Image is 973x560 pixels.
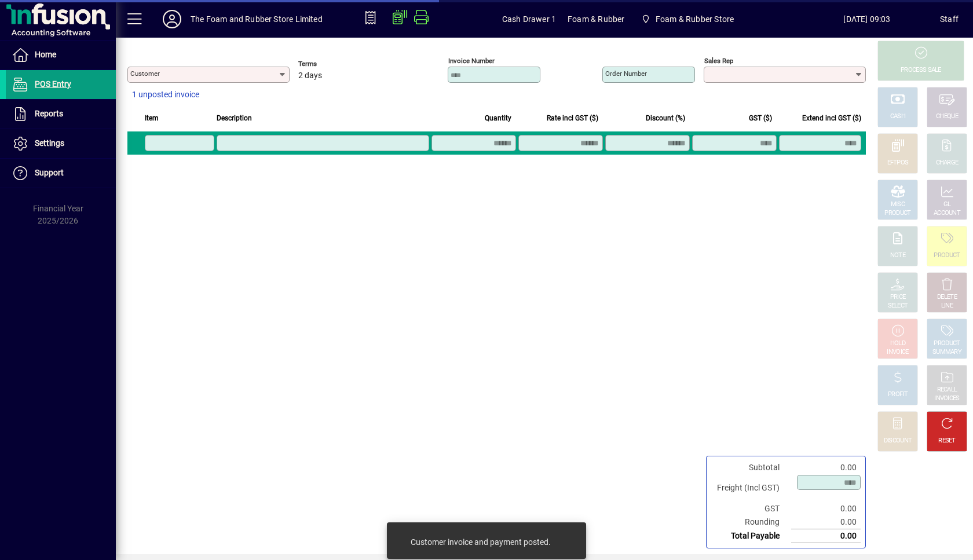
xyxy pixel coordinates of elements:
span: [DATE] 09:03 [794,10,940,28]
div: RESET [938,437,956,445]
button: 1 unposted invoice [127,85,204,105]
td: Subtotal [711,461,791,474]
mat-label: Customer [130,69,160,78]
div: Customer invoice and payment posted. [411,536,551,548]
a: Settings [6,129,116,158]
span: 1 unposted invoice [132,89,199,101]
mat-label: Sales rep [704,57,733,65]
span: Terms [298,60,368,68]
td: 0.00 [791,461,861,474]
div: PRODUCT [934,339,960,348]
td: 0.00 [791,502,861,515]
td: Total Payable [711,529,791,543]
span: Rate incl GST ($) [547,112,598,125]
div: PRICE [890,293,906,302]
div: INVOICE [887,348,908,357]
div: HOLD [890,339,905,348]
span: Support [35,168,64,177]
td: Rounding [711,515,791,529]
span: Extend incl GST ($) [802,112,861,125]
div: The Foam and Rubber Store Limited [191,10,323,28]
div: NOTE [890,251,905,260]
span: Quantity [485,112,511,125]
td: GST [711,502,791,515]
a: Home [6,41,116,69]
span: 2 days [298,71,322,80]
div: ACCOUNT [934,209,960,218]
span: Cash Drawer 1 [502,10,556,28]
div: RECALL [937,386,957,394]
div: PRODUCT [934,251,960,260]
div: PRODUCT [884,209,910,218]
span: Description [217,112,252,125]
div: DELETE [937,293,957,302]
a: Support [6,159,116,188]
span: GST ($) [749,112,772,125]
div: SUMMARY [932,348,961,357]
span: Foam & Rubber [568,10,624,28]
div: CHEQUE [936,112,958,121]
div: Staff [940,10,959,28]
mat-label: Invoice number [448,57,495,65]
div: PROCESS SALE [901,66,941,75]
td: Freight (Incl GST) [711,474,791,502]
button: Profile [153,9,191,30]
span: Foam & Rubber Store [656,10,734,28]
span: Item [145,112,159,125]
div: MISC [891,200,905,209]
div: GL [943,200,951,209]
span: Settings [35,138,64,148]
span: POS Entry [35,79,71,89]
td: 0.00 [791,515,861,529]
span: Discount (%) [646,112,685,125]
div: INVOICES [934,394,959,403]
div: CASH [890,112,905,121]
a: Reports [6,100,116,129]
div: LINE [941,302,953,310]
mat-label: Order number [605,69,647,78]
span: Foam & Rubber Store [636,9,738,30]
div: PROFIT [888,390,908,399]
div: SELECT [888,302,908,310]
div: CHARGE [936,159,959,167]
td: 0.00 [791,529,861,543]
span: Home [35,50,56,59]
div: DISCOUNT [884,437,912,445]
div: EFTPOS [887,159,909,167]
span: Reports [35,109,63,118]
